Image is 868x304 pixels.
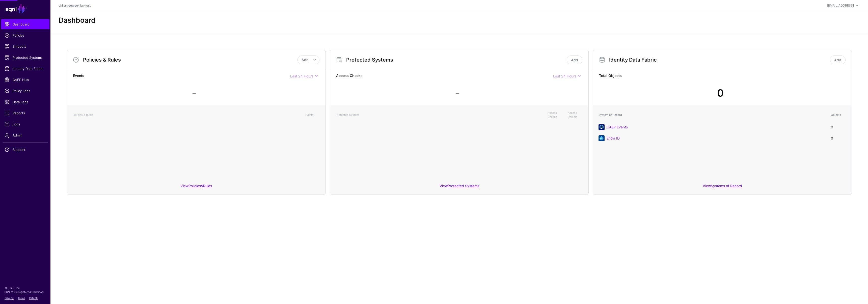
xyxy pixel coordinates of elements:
a: SGNL [3,3,47,14]
span: Policy Lens [5,88,46,93]
a: Snippets [1,41,49,51]
a: Policies [1,30,49,40]
p: © [URL], Inc [5,286,46,290]
span: Data Lens [5,99,46,104]
a: CAEP Hub [1,75,49,85]
a: Dashboard [1,19,49,29]
a: Reports [1,108,49,118]
a: Policy Lens [1,86,49,96]
span: Policies [5,33,46,38]
a: Patents [29,296,38,299]
span: Support [5,147,46,152]
a: Identity Data Fabric [1,64,49,74]
span: CAEP Hub [5,77,46,82]
a: Logs [1,119,49,129]
span: Identity Data Fabric [5,66,46,71]
a: Privacy [5,296,14,299]
a: Terms [18,296,25,299]
a: Admin [1,130,49,140]
a: Data Lens [1,97,49,107]
a: Protected Systems [1,52,49,63]
span: Reports [5,110,46,116]
span: Logs [5,122,46,127]
span: Admin [5,133,46,138]
p: SGNL® is a registered trademark [5,290,46,294]
span: Protected Systems [5,55,46,60]
span: Snippets [5,44,46,49]
span: Dashboard [5,22,46,27]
